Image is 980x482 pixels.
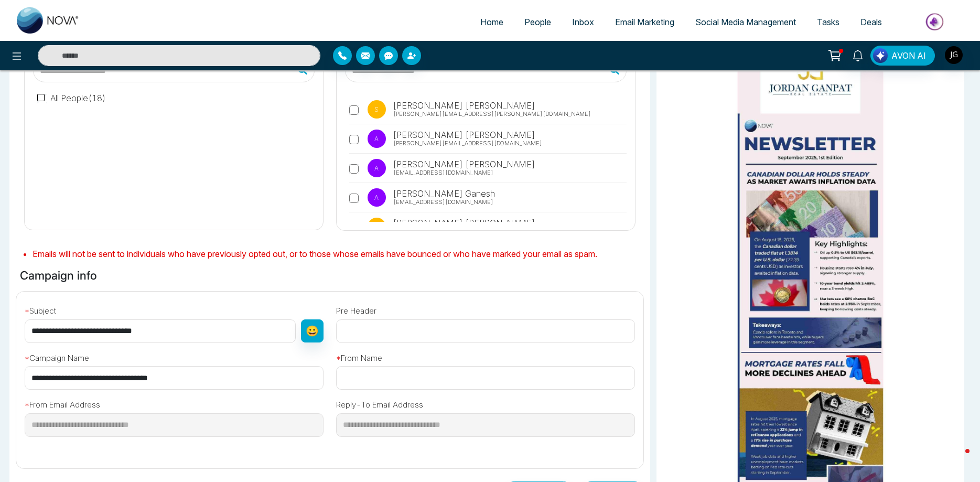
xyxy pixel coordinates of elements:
[17,7,80,34] img: Nova CRM Logo
[37,94,47,103] input: All People(18)
[615,17,674,27] span: Email Marketing
[685,12,806,32] a: Social Media Management
[301,319,324,342] button: 😀
[391,217,535,229] span: [PERSON_NAME] [PERSON_NAME]
[336,352,382,365] label: From Name
[391,128,535,141] span: [PERSON_NAME] [PERSON_NAME]
[870,46,935,66] button: AVON AI
[393,139,542,148] span: [PERSON_NAME][EMAIL_ADDRESS][DOMAIN_NAME]
[25,399,100,411] label: From Email Address
[817,17,839,27] span: Tasks
[944,446,970,472] iframe: Intercom live chat
[695,17,796,27] span: Social Media Management
[605,12,685,32] a: Email Marketing
[368,130,386,148] p: A
[349,164,359,174] input: A [PERSON_NAME] [PERSON_NAME] [EMAIL_ADDRESS][DOMAIN_NAME]
[470,12,514,32] a: Home
[572,17,594,27] span: Inbox
[873,48,888,63] img: Lead Flow
[368,218,386,236] p: K
[480,17,503,27] span: Home
[349,135,359,144] input: A [PERSON_NAME] [PERSON_NAME] [PERSON_NAME][EMAIL_ADDRESS][DOMAIN_NAME]
[349,105,359,115] input: S [PERSON_NAME] [PERSON_NAME] [PERSON_NAME][EMAIL_ADDRESS][PERSON_NAME][DOMAIN_NAME]
[850,12,892,32] a: Deals
[336,399,423,411] label: Reply-To Email Address
[393,168,493,177] span: [EMAIL_ADDRESS][DOMAIN_NAME]
[393,110,591,119] span: [PERSON_NAME][EMAIL_ADDRESS][PERSON_NAME][DOMAIN_NAME]
[16,266,101,284] h6: Campaign info
[368,188,386,207] p: A
[860,17,882,27] span: Deals
[806,12,850,32] a: Tasks
[393,198,493,207] span: [EMAIL_ADDRESS][DOMAIN_NAME]
[945,46,963,64] img: User Avatar
[25,352,89,365] label: Campaign Name
[349,194,359,203] input: A [PERSON_NAME] Ganesh [EMAIL_ADDRESS][DOMAIN_NAME]
[368,159,386,177] p: A
[524,17,551,27] span: People
[33,248,644,260] li: Emails will not be sent to individuals who have previously opted out, or to those whose emails ha...
[514,12,562,32] a: People
[891,49,926,62] span: AVON AI
[562,12,605,32] a: Inbox
[37,92,106,104] label: All People ( 18 )
[368,100,386,119] p: S
[391,99,535,112] span: [PERSON_NAME] [PERSON_NAME]
[898,10,974,34] img: Market-place.gif
[25,305,56,317] label: Subject
[336,305,376,317] label: Pre Header
[391,187,495,200] span: [PERSON_NAME] Ganesh
[391,158,535,170] span: [PERSON_NAME] [PERSON_NAME]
